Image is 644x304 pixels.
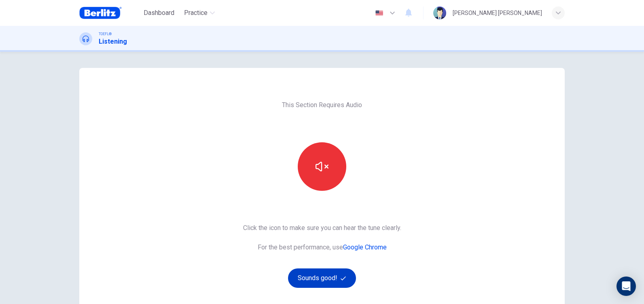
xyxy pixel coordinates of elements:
[243,223,401,233] span: Click the icon to make sure you can hear the tune clearly.
[433,6,446,19] img: Profile picture
[140,6,178,20] button: Dashboard
[99,31,112,37] span: TOEFL®
[79,5,140,21] a: Berlitz Brasil logo
[453,8,542,18] div: [PERSON_NAME] [PERSON_NAME]
[616,277,636,296] div: Open Intercom Messenger
[374,10,384,16] img: en
[184,8,208,18] span: Practice
[79,5,122,21] img: Berlitz Brasil logo
[181,6,218,20] button: Practice
[282,100,362,110] span: This Section Requires Audio
[243,243,401,252] span: For the best performance, use
[288,268,356,288] button: Sounds good!
[99,37,127,46] h1: Listening
[144,8,174,18] span: Dashboard
[343,243,387,251] a: Google Chrome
